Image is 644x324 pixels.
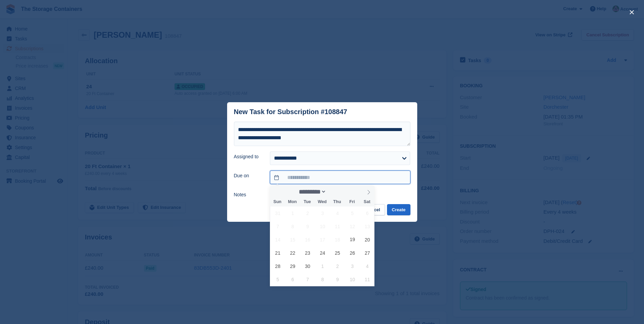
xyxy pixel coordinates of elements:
span: October 7, 2025 [301,273,314,286]
span: October 11, 2025 [361,273,374,286]
span: September 9, 2025 [301,220,314,233]
span: September 7, 2025 [271,220,284,233]
span: Sun [270,200,285,204]
span: September 27, 2025 [361,246,374,259]
span: October 6, 2025 [286,273,299,286]
span: Sat [360,200,374,204]
span: September 12, 2025 [346,220,359,233]
span: September 3, 2025 [316,206,329,220]
span: September 8, 2025 [286,220,299,233]
span: Wed [315,200,330,204]
span: Tue [300,200,315,204]
span: September 26, 2025 [346,246,359,259]
span: August 31, 2025 [271,206,284,220]
span: September 14, 2025 [271,233,284,246]
span: October 9, 2025 [331,273,344,286]
span: September 10, 2025 [316,220,329,233]
span: October 5, 2025 [271,273,284,286]
button: close [626,7,637,18]
span: September 11, 2025 [331,220,344,233]
span: October 10, 2025 [346,273,359,286]
span: October 3, 2025 [346,259,359,273]
span: September 13, 2025 [361,220,374,233]
span: October 8, 2025 [316,273,329,286]
span: September 18, 2025 [331,233,344,246]
select: Month [297,188,327,195]
span: September 30, 2025 [301,259,314,273]
span: September 19, 2025 [346,233,359,246]
label: Notes [234,191,262,198]
span: September 6, 2025 [361,206,374,220]
span: September 16, 2025 [301,233,314,246]
span: Fri [345,200,360,204]
span: September 29, 2025 [286,259,299,273]
span: September 2, 2025 [301,206,314,220]
span: September 21, 2025 [271,246,284,259]
span: September 25, 2025 [331,246,344,259]
label: Due on [234,172,262,179]
span: October 1, 2025 [316,259,329,273]
span: September 28, 2025 [271,259,284,273]
span: September 23, 2025 [301,246,314,259]
span: September 24, 2025 [316,246,329,259]
span: September 15, 2025 [286,233,299,246]
input: Year [326,188,348,195]
span: September 4, 2025 [331,206,344,220]
label: Assigned to [234,153,262,160]
span: September 22, 2025 [286,246,299,259]
span: September 20, 2025 [361,233,374,246]
span: September 17, 2025 [316,233,329,246]
span: Mon [285,200,300,204]
span: Thu [330,200,345,204]
div: New Task for Subscription #108847 [234,108,347,116]
button: Create [387,204,410,215]
span: October 2, 2025 [331,259,344,273]
span: September 1, 2025 [286,206,299,220]
span: September 5, 2025 [346,206,359,220]
span: October 4, 2025 [361,259,374,273]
